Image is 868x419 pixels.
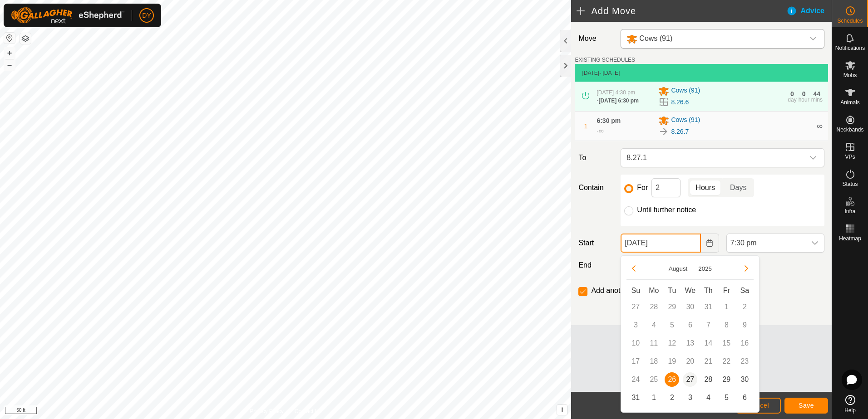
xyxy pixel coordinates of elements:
td: 15 [717,334,735,352]
td: 6 [681,316,699,334]
td: 18 [645,352,663,370]
div: day [788,97,796,102]
td: 9 [735,316,754,334]
span: Cows (91) [639,34,672,42]
span: 1 [584,122,588,130]
button: Previous Month [626,261,641,276]
td: 25 [645,370,663,389]
span: 26 [665,372,679,387]
span: 4 [701,390,715,405]
span: Mo [649,287,659,294]
td: 29 [663,298,681,316]
td: 4 [699,389,717,407]
span: Sa [740,287,750,294]
td: 31 [626,389,645,407]
span: Su [631,287,641,294]
td: 14 [699,334,717,352]
td: 1 [717,298,735,316]
td: 22 [717,352,735,370]
span: Neckbands [836,127,863,132]
span: [DATE] [582,70,599,76]
td: 8 [717,316,735,334]
td: 24 [626,370,645,389]
div: dropdown trigger [806,234,824,252]
td: 11 [645,334,663,352]
img: To [658,126,669,137]
button: Choose Month [665,263,691,274]
span: Cows (91) [671,115,700,126]
span: [DATE] 6:30 pm [598,97,638,104]
span: 6:30 pm [597,117,621,124]
span: Cows [623,29,804,48]
button: Reset Map [4,33,15,44]
td: 30 [735,370,754,389]
div: - [597,97,638,105]
td: 17 [626,352,645,370]
td: 26 [663,370,681,389]
span: Heatmap [839,236,861,241]
h2: Add Move [577,5,786,16]
td: 28 [699,370,717,389]
button: – [4,59,15,70]
span: 6 [737,390,752,405]
td: 1 [645,389,663,407]
span: Status [842,181,858,187]
div: 0 [790,91,794,97]
td: 5 [663,316,681,334]
span: 30 [737,372,752,387]
td: 13 [681,334,699,352]
span: We [685,287,695,294]
span: 29 [719,372,734,387]
a: 8.26.7 [671,127,689,136]
span: Notifications [835,45,865,51]
td: 16 [735,334,754,352]
button: Map Layers [20,33,31,44]
div: hour [799,97,809,102]
span: 3 [683,390,697,405]
td: 3 [626,316,645,334]
td: 30 [681,298,699,316]
span: Th [704,287,713,294]
span: Animals [840,100,860,105]
button: Choose Date [701,234,719,253]
td: 28 [645,298,663,316]
label: End [575,260,617,271]
span: 2 [665,390,679,405]
span: Tu [668,287,676,294]
button: Save [784,398,828,414]
td: 2 [663,389,681,407]
span: 27 [683,372,697,387]
span: Cows (91) [671,86,700,97]
label: For [637,184,648,191]
td: 23 [735,352,754,370]
div: dropdown trigger [804,149,822,167]
span: Days [730,182,746,193]
div: Advice [786,5,832,16]
span: i [561,406,563,414]
td: 6 [735,389,754,407]
label: Add another scheduled move [591,287,686,294]
span: 7:30 pm [727,234,806,252]
span: 31 [628,390,643,405]
td: 31 [699,298,717,316]
a: Contact Us [295,407,321,415]
td: 20 [681,352,699,370]
td: 7 [699,316,717,334]
a: Privacy Policy [250,407,284,415]
td: 27 [681,370,699,389]
button: i [557,405,567,415]
label: Start [575,238,617,248]
label: EXISTING SCHEDULES [575,56,635,64]
td: 5 [717,389,735,407]
span: Mobs [843,73,857,78]
td: 2 [735,298,754,316]
span: [DATE] 4:30 pm [597,89,635,96]
td: 12 [663,334,681,352]
span: DY [142,11,151,20]
span: Help [844,408,856,413]
div: 44 [814,91,821,97]
button: + [4,48,15,58]
span: 5 [719,390,734,405]
div: Choose Date [621,255,759,413]
div: mins [811,97,823,102]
